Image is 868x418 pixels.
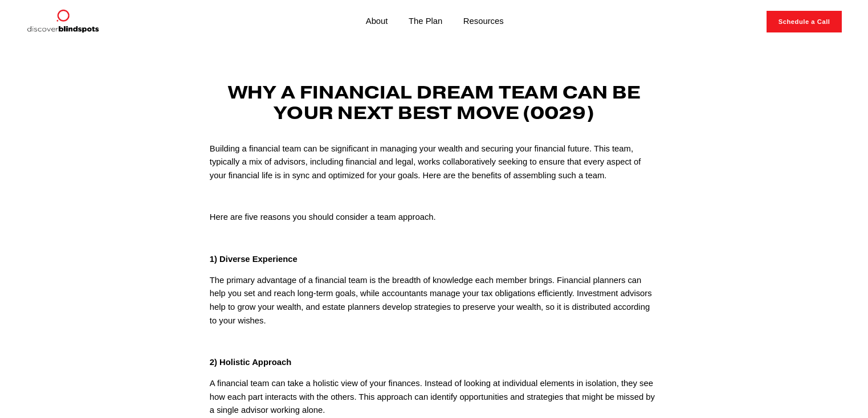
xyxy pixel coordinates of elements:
img: Discover Blind Spots [26,9,99,35]
a: The Plan [409,14,442,30]
p: The primary advantage of a financial team is the breadth of knowledge each member brings. Financi... [210,274,658,328]
strong: 2) Holistic Approach [210,358,291,367]
p: A financial team can take a holistic view of your finances. Instead of looking at individual elem... [210,377,658,417]
strong: Why a Financial Dream Team can be Your Next Best Move (0029) [228,81,645,124]
a: About [366,14,388,30]
p: Building a financial team can be significant in managing your wealth and securing your financial ... [210,142,658,183]
strong: 1) Diverse Experience [210,255,298,264]
a: Schedule a Call [767,11,842,32]
p: Here are five reasons you should consider a team approach. [210,211,658,224]
a: Resources [463,14,504,30]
